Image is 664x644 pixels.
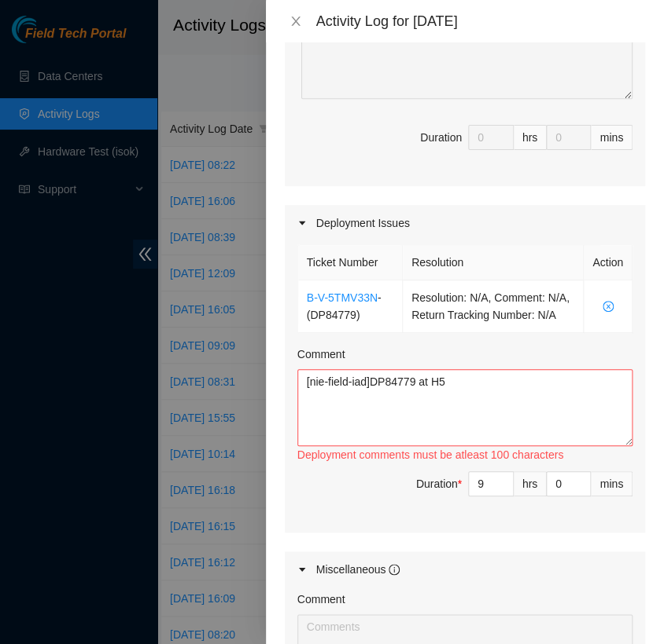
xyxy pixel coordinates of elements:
div: hrs [514,471,547,496]
span: caret-right [297,218,307,228]
span: - ( DP84779 ) [307,291,382,321]
div: Duration [420,129,462,146]
th: Resolution [403,245,584,280]
textarea: Comment [301,22,633,99]
td: Resolution: N/A, Comment: N/A, Return Tracking Number: N/A [403,280,584,333]
div: mins [591,125,633,150]
div: Duration [416,475,462,492]
a: B-V-5TMV33N [307,291,378,304]
div: Deployment comments must be atleast 100 characters [297,446,633,463]
button: Close [285,14,307,29]
span: close-circle [592,301,623,312]
th: Ticket Number [298,245,403,280]
textarea: Comment [297,369,633,446]
div: hrs [514,125,547,150]
th: Action [584,245,633,280]
span: caret-right [297,565,307,574]
div: Activity Log for [DATE] [316,13,645,30]
div: Deployment Issues [285,205,645,241]
div: Miscellaneous [316,561,400,578]
div: Miscellaneous info-circle [285,551,645,587]
span: info-circle [389,564,400,575]
span: close [290,15,302,27]
label: Comment [297,346,345,363]
div: mins [591,471,633,496]
label: Comment [297,591,345,608]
